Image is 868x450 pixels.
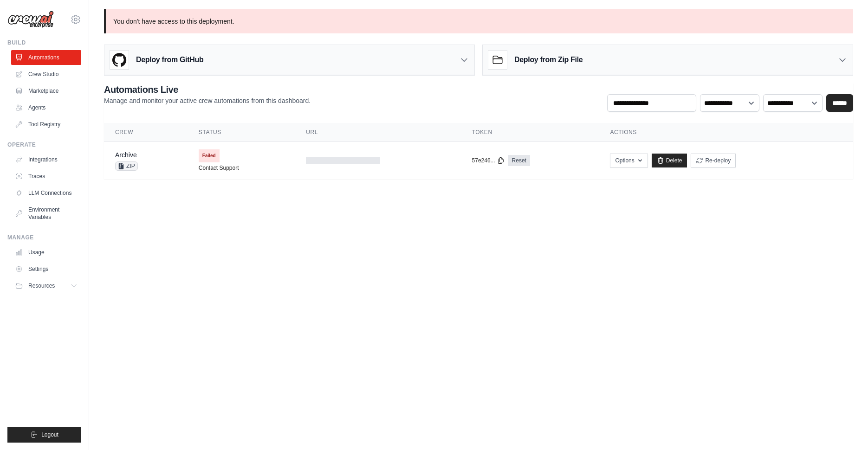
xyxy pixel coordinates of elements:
h3: Deploy from Zip File [514,54,583,65]
div: Operate [7,141,81,148]
div: Manage [7,234,81,241]
a: Archive [115,151,137,159]
a: Delete [652,154,687,167]
a: Reset [508,155,530,166]
span: Failed [199,149,220,162]
img: Logo [7,11,54,28]
th: Crew [104,123,188,142]
button: Options [610,154,648,167]
a: Marketplace [11,84,81,98]
a: Agents [11,100,81,115]
a: Traces [11,169,81,184]
button: Logout [7,427,81,443]
h2: Automations Live [104,83,311,96]
a: Environment Variables [11,202,81,225]
a: Integrations [11,152,81,167]
a: Usage [11,245,81,260]
a: Contact Support [199,164,239,172]
span: Logout [41,431,58,438]
a: Crew Studio [11,67,81,82]
button: Resources [11,278,81,293]
span: ZIP [115,161,138,171]
a: Settings [11,262,81,276]
h3: Deploy from GitHub [136,54,203,65]
span: Resources [28,282,55,289]
th: Actions [599,123,853,142]
p: Manage and monitor your active crew automations from this dashboard. [104,96,311,105]
a: Automations [11,50,81,65]
a: LLM Connections [11,186,81,200]
a: Tool Registry [11,117,81,132]
div: Build [7,39,81,46]
p: You don't have access to this deployment. [104,9,853,33]
button: 57e246... [472,157,505,164]
th: URL [295,123,460,142]
th: Token [461,123,599,142]
th: Status [188,123,295,142]
button: Re-deploy [691,154,736,167]
img: GitHub Logo [110,51,129,69]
